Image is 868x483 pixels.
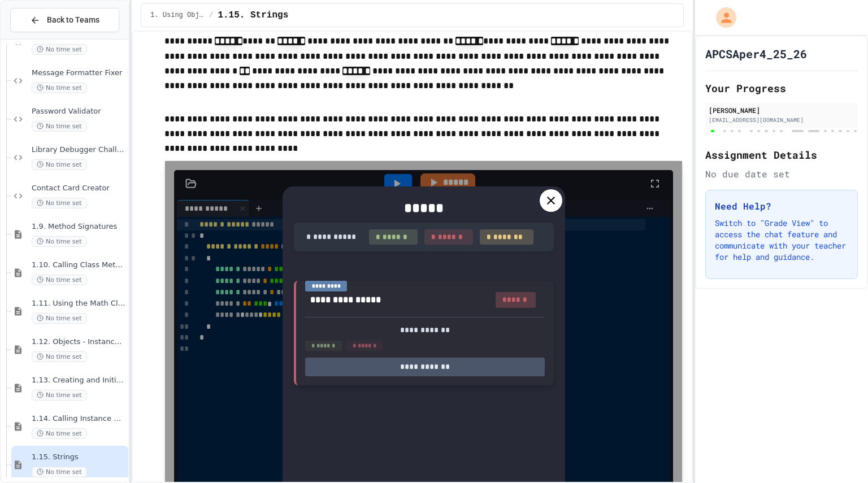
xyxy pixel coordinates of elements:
[150,11,205,20] span: 1. Using Objects and Methods
[32,121,87,132] span: No time set
[32,313,87,324] span: No time set
[32,376,126,385] span: 1.13. Creating and Initializing Objects: Constructors
[32,275,87,285] span: No time set
[709,116,854,124] div: [EMAIL_ADDRESS][DOMAIN_NAME]
[32,68,126,78] span: Message Formatter Fixer
[32,351,87,362] span: No time set
[32,452,126,462] span: 1.15. Strings
[47,14,99,26] span: Back to Teams
[715,217,848,263] p: Switch to "Grade View" to access the chat feature and communicate with your teacher for help and ...
[32,184,126,193] span: Contact Card Creator
[705,147,858,163] h2: Assignment Details
[218,8,288,22] span: 1.15. Strings
[705,80,858,96] h2: Your Progress
[32,145,126,155] span: Library Debugger Challenge
[715,199,848,213] h3: Need Help?
[32,299,126,308] span: 1.11. Using the Math Class
[32,44,87,55] span: No time set
[709,105,854,115] div: [PERSON_NAME]
[32,428,87,439] span: No time set
[32,236,87,247] span: No time set
[32,82,87,93] span: No time set
[209,11,213,20] span: /
[32,159,87,170] span: No time set
[32,107,126,116] span: Password Validator
[32,414,126,424] span: 1.14. Calling Instance Methods
[32,198,87,208] span: No time set
[32,337,126,347] span: 1.12. Objects - Instances of Classes
[32,467,87,477] span: No time set
[32,260,126,270] span: 1.10. Calling Class Methods
[704,5,739,31] div: My Account
[10,8,119,32] button: Back to Teams
[32,222,126,232] span: 1.9. Method Signatures
[705,46,807,62] h1: APCSAper4_25_26
[32,390,87,401] span: No time set
[705,167,858,181] div: No due date set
